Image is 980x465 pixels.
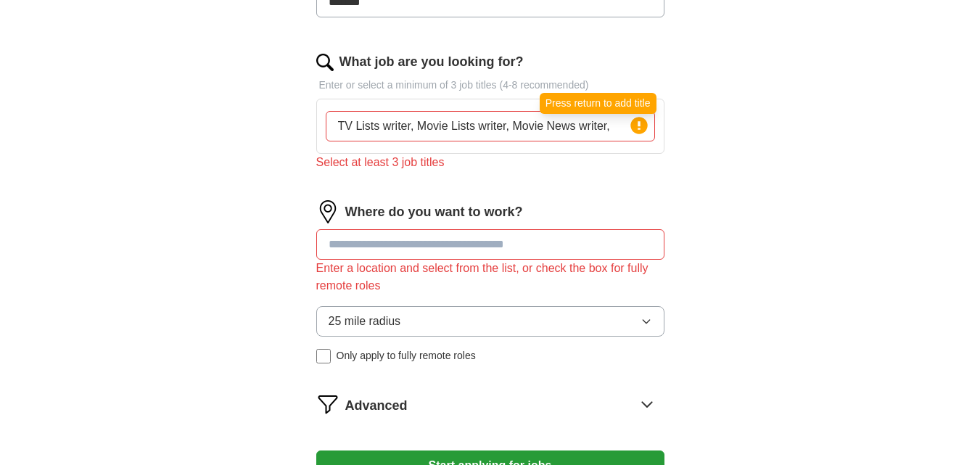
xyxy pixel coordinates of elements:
[345,396,408,416] span: Advanced
[316,78,664,93] p: Enter or select a minimum of 3 job titles (4-8 recommended)
[316,349,331,363] input: Only apply to fully remote roles
[316,54,334,71] img: search.png
[337,348,476,363] span: Only apply to fully remote roles
[329,313,401,330] span: 25 mile radius
[316,200,339,223] img: location.png
[316,306,664,337] button: 25 mile radius
[345,202,523,222] label: Where do you want to work?
[326,111,655,141] input: Type a job title and press enter
[316,154,664,171] div: Select at least 3 job titles
[540,93,656,114] div: Press return to add title
[316,392,339,416] img: filter
[316,260,664,295] div: Enter a location and select from the list, or check the box for fully remote roles
[339,52,524,72] label: What job are you looking for?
